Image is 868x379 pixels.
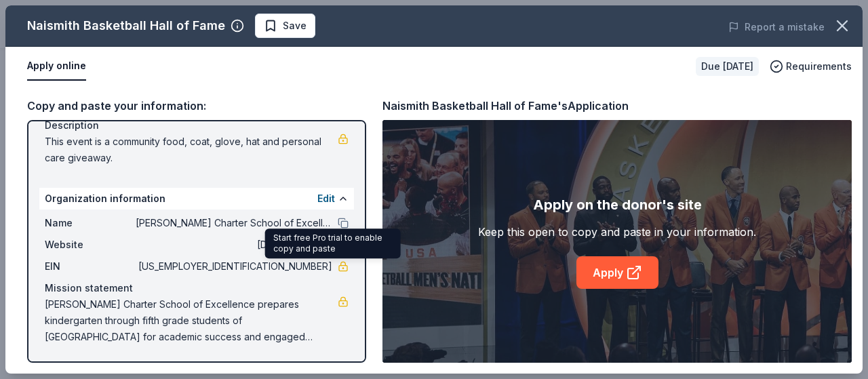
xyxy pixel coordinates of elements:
span: This event is a community food, coat, glove, hat and personal care giveaway. [45,134,338,166]
span: [PERSON_NAME] Charter School of Excellence [136,215,332,231]
div: Due [DATE] [696,57,759,76]
div: Start free Pro trial to enable copy and paste [265,228,401,258]
span: Name [45,215,136,231]
span: [DOMAIN_NAME] [136,237,332,253]
a: Apply [576,256,658,289]
span: EIN [45,258,136,275]
span: Save [283,18,307,34]
div: Copy and paste your information: [27,97,366,115]
div: Mission statement [45,280,349,296]
span: Website [45,237,136,253]
button: Edit [317,191,335,207]
div: Naismith Basketball Hall of Fame [27,15,225,37]
div: Apply on the donor's site [533,194,702,216]
span: [US_EMPLOYER_IDENTIFICATION_NUMBER] [136,258,332,275]
span: [PERSON_NAME] Charter School of Excellence prepares kindergarten through fifth grade students of ... [45,296,338,345]
button: Requirements [770,58,852,75]
div: Naismith Basketball Hall of Fame's Application [382,97,629,115]
button: Report a mistake [728,19,825,35]
span: Requirements [786,58,852,75]
div: Keep this open to copy and paste in your information. [478,224,756,240]
div: Organization information [39,188,354,210]
button: Apply online [27,52,86,81]
div: Description [45,117,349,134]
button: Save [255,14,315,38]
